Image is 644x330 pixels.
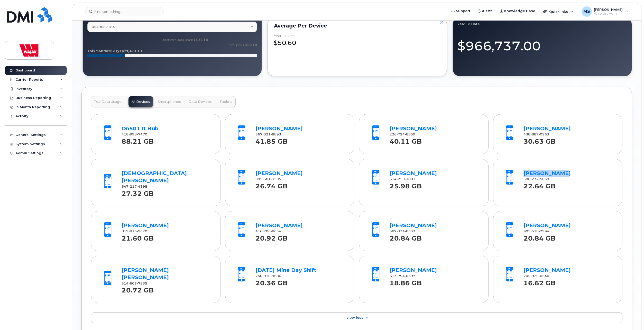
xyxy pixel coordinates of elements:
div: Moe Suliman [578,6,632,17]
strong: 22.64 GB [523,179,556,190]
strong: 25.98 GB [390,179,422,190]
span: Data Devices [189,100,212,104]
a: [PERSON_NAME] [122,222,169,228]
a: [PERSON_NAME] [390,125,437,132]
span: 724 [397,132,405,136]
span: 605 [128,281,137,285]
span: 794 [397,274,405,278]
span: 9686 [271,274,281,278]
span: 920 [530,274,539,278]
span: MS [583,8,590,15]
span: 816 [128,229,137,233]
a: View Less [91,312,622,323]
a: [PERSON_NAME] [390,222,437,228]
div: Year to Date [274,34,295,38]
strong: 20.84 GB [390,232,422,242]
div: Year to Date [457,22,627,26]
span: 5039 [539,177,549,181]
tspan: This month [87,49,107,53]
a: 0549687184 [87,22,257,32]
span: 250 [397,177,405,181]
strong: 20.72 GB [122,283,154,294]
a: [PERSON_NAME] [523,170,571,176]
strong: 21.60 GB [122,232,154,242]
tspan: 4.01 TB [130,49,142,53]
span: 0697 [405,274,415,278]
span: 2994 [539,229,549,233]
a: Knowledge Base [496,6,539,16]
strong: 20.92 GB [255,232,288,242]
span: Wireless Admin [594,12,623,16]
strong: 26.74 GB [255,179,288,190]
strong: 88.21 GB [122,135,154,145]
a: [PERSON_NAME] [523,125,571,132]
span: View Less [347,316,363,319]
button: Tablets [216,96,236,107]
span: 8533 [405,229,415,233]
span: 250 [255,274,281,278]
strong: 41.85 GB [255,135,288,145]
span: 7470 [137,132,147,136]
a: [PERSON_NAME] [255,125,303,132]
span: [PERSON_NAME] [594,7,623,12]
span: 301 [262,177,271,181]
a: [PERSON_NAME] [390,170,437,176]
span: 998 [128,132,137,136]
span: 8634 [271,229,281,233]
strong: 27.32 GB [122,187,154,197]
div: Quicklinks [539,6,577,17]
a: [PERSON_NAME] [523,222,571,228]
span: 514 [122,281,147,285]
div: $50.60 [274,34,440,47]
strong: 20.84 GB [523,232,556,242]
span: 905 [255,177,281,181]
span: 418 [122,132,147,136]
span: 910 [262,274,271,278]
span: Smartphones [158,100,181,104]
span: Alerts [482,8,493,14]
span: Quicklinks [549,10,568,14]
span: 905 [523,229,549,233]
span: 8893 [271,132,281,136]
a: [PERSON_NAME] [390,267,437,273]
tspan: 18.90 TB [243,43,257,47]
text: total pool [228,43,257,47]
span: 9620 [137,229,147,233]
span: 705 [523,274,549,278]
span: 514 [390,177,415,181]
span: 8859 [405,132,415,136]
span: Support [456,8,470,14]
span: 1801 [405,177,415,181]
span: 232 [530,177,539,181]
span: 7835 [137,281,147,285]
span: 0549687184 [92,24,115,29]
span: 321 [262,132,271,136]
div: $966,737.00 [457,32,627,55]
span: 506 [523,177,549,181]
a: Support [448,6,474,16]
span: 819 [122,229,147,233]
a: [PERSON_NAME] [255,222,303,228]
span: 647 [122,185,147,188]
span: 510 [530,229,539,233]
div: Average per Device [274,24,440,28]
span: 0963 [539,132,549,136]
span: 206 [262,229,271,233]
strong: 30.63 GB [523,135,556,145]
strong: 16.62 GB [523,276,556,287]
span: 416 [255,229,281,233]
a: [DATE] Mine Day Shift [255,267,316,273]
tspan: 13.36 TB [194,38,208,42]
span: 3595 [271,177,281,181]
input: Find something... [86,7,163,16]
a: [PERSON_NAME] [PERSON_NAME] [122,267,169,281]
a: Alerts [474,6,496,16]
span: 367 [255,132,281,136]
strong: 18.86 GB [390,276,422,287]
span: 438 [523,132,549,136]
strong: 40.11 GB [390,135,422,145]
span: 613 [390,274,415,278]
button: Data Devices [186,96,215,107]
span: 887 [530,132,539,136]
span: 587 [390,229,415,233]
